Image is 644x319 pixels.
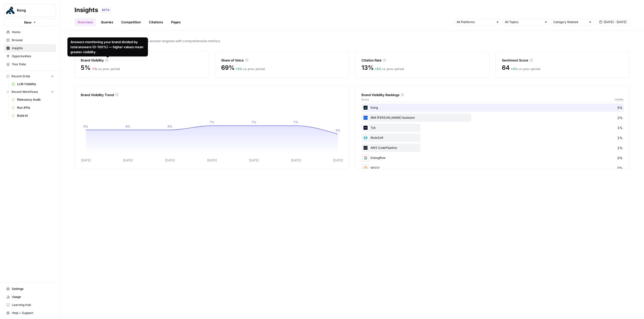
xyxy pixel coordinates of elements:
span: 1% [617,145,623,150]
div: vs. prev. period [511,67,540,71]
a: LLM Visibility [9,80,56,88]
span: – 1 % [92,67,97,71]
tspan: [DATE] [165,158,175,162]
span: Insights [12,46,54,50]
input: All Platforms [457,20,494,25]
div: Brand Visibility Trend [81,92,343,97]
span: Kong [17,8,47,13]
button: Help + Support [4,309,56,317]
tspan: 6% [168,124,172,128]
tspan: [DATE] [249,158,259,162]
span: Settings [12,287,54,291]
div: IBM [PERSON_NAME] Assistant [361,114,624,122]
span: Opportunities [12,54,54,58]
span: Recent Workflows [12,90,38,94]
span: Run APIs [17,105,54,110]
span: 0% [617,165,623,170]
img: yl4xathz0bu0psn9qrewxmnjolkn [363,155,369,161]
span: 64 [502,64,510,72]
button: Recent Workflows [4,88,56,96]
span: 5% [81,64,91,72]
img: Kong Logo [6,6,15,15]
tspan: [DATE] [291,158,301,162]
button: New [4,19,56,26]
span: [DATE] - [DATE] [604,20,626,24]
span: 1% [617,135,623,140]
span: LLM Visibility [17,82,54,86]
a: Run APIs [9,104,56,112]
a: Usage [4,293,56,301]
a: Overview [74,18,96,26]
a: Insights [4,44,56,52]
img: p9guvc895f8scrxfwponpsdg73rc [363,135,369,141]
div: Share of Voice [221,58,343,63]
a: Queries [98,18,116,26]
button: Workspace: Kong [4,4,56,17]
button: [DATE] - [DATE] [596,19,630,25]
div: Insights [74,6,98,14]
div: Tyk [361,124,624,132]
span: Recent Grids [12,74,30,79]
span: Visibility [614,97,624,101]
tspan: 7% [252,120,256,124]
span: 1% [617,125,623,130]
div: Sentiment Score [502,58,624,63]
span: Track your brand's visibility performance across answer engines with comprehensive metrics. [74,38,630,43]
span: Your Data [12,62,54,67]
img: 92hpos67amlkrkl05ft7tmfktqu4 [363,145,369,151]
input: All Topics [505,20,542,25]
button: Recent Grids [4,73,56,80]
img: lpnt2tcxbyik03iqq3j5f3851v5y [363,115,369,121]
tspan: [DATE] [123,158,133,162]
div: Dialogflow [361,154,624,162]
a: Learning Hub [4,301,56,309]
a: Your Data [4,60,56,68]
a: Citations [146,18,166,26]
a: Build AI [9,112,56,120]
tspan: 6% [84,124,88,128]
tspan: [DATE] [81,158,91,162]
tspan: 5% [336,129,340,132]
div: Citation Rate [361,58,483,63]
a: Pages [168,18,184,26]
span: + 4 % [511,67,518,71]
tspan: 7% [210,120,214,124]
span: Help + Support [12,311,54,315]
div: Brand Visibility [81,58,203,63]
div: vs. prev. period [375,67,404,71]
span: Relevancy Audit [17,97,54,102]
a: Competition [118,18,144,26]
span: 5% [617,105,623,110]
span: 2% [617,115,623,120]
div: MuleSoft [361,134,624,142]
span: Build AI [17,113,54,118]
span: Brand [361,97,369,101]
div: vs. prev. period [235,67,265,71]
input: Category Related [553,20,586,25]
tspan: [DATE] [333,158,343,162]
div: AWS CodePipeline [361,144,624,152]
img: elu5s911z4nl5i9hs8ai2qkz2a35 [363,125,369,131]
div: Brand Visibility Rankings [361,92,624,97]
div: Kong [361,104,624,112]
span: 13% [361,64,374,72]
span: Home [12,30,54,34]
div: vs. prev. period [92,67,120,71]
div: WSO2 [361,164,624,172]
img: aaftxnaw3ypvjix3q2wnj5mkq5zp [363,105,369,111]
img: xpxqvz1bza3zfp48r8jt198gtxwq [363,165,369,171]
tspan: [DATE] [207,158,217,162]
div: BETA [100,8,111,13]
span: 69% [221,64,234,72]
a: Settings [4,285,56,293]
span: Learning Hub [12,303,54,307]
span: Browse [12,38,54,42]
span: New [24,20,31,25]
a: Home [4,28,56,36]
a: Browse [4,36,56,44]
a: Relevancy Audit [9,96,56,104]
span: Usage [12,295,54,299]
span: 0% [617,155,623,160]
tspan: 7% [294,120,298,124]
span: + 5 % [235,67,242,71]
